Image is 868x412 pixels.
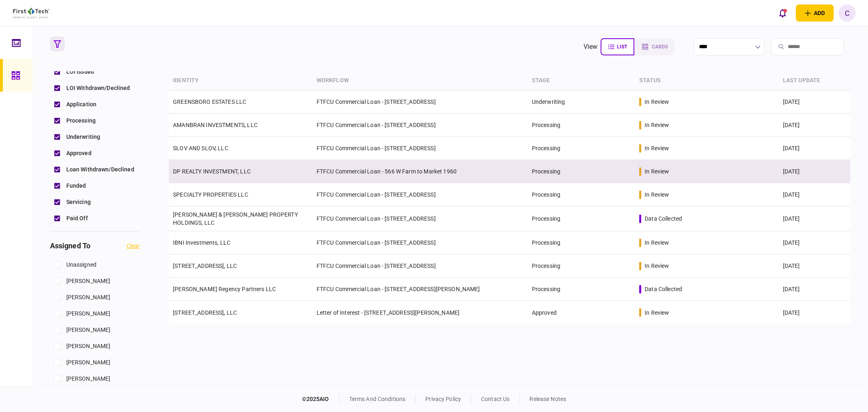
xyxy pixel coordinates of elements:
th: last update [779,71,851,90]
a: [PERSON_NAME] Regency Partners LLC [173,286,276,292]
a: AMANBRAN INVESTMENTS, LLC [173,122,258,128]
button: list [601,38,634,55]
td: [DATE] [779,114,851,137]
td: [DATE] [779,90,851,114]
td: FTFCU Commercial Loan - 566 W Farm to Market 1960 [313,160,528,183]
td: [DATE] [779,254,851,278]
span: [PERSON_NAME] [66,326,111,334]
button: open notifications list [774,4,791,22]
span: Application [66,100,96,109]
td: Processing [528,231,635,254]
span: Loan Withdrawn/Declined [66,165,134,174]
td: FTFCU Commercial Loan - [STREET_ADDRESS] [313,114,528,137]
th: status [635,71,779,90]
th: identity [169,71,313,90]
th: workflow [313,71,528,90]
td: Processing [528,160,635,183]
td: FTFCU Commercial Loan - [STREET_ADDRESS] [313,206,528,231]
td: [DATE] [779,160,851,183]
a: release notes [530,396,566,402]
td: FTFCU Commercial Loan - [STREET_ADDRESS] [313,90,528,114]
td: FTFCU Commercial Loan - [STREET_ADDRESS] [313,137,528,160]
span: [PERSON_NAME] [66,375,111,383]
span: LOI Withdrawn/Declined [66,84,130,92]
a: [STREET_ADDRESS], LLC [173,309,237,316]
span: list [617,44,627,50]
div: data collected [645,285,682,293]
a: contact us [481,396,509,402]
td: [DATE] [779,231,851,254]
a: SLOV AND SLOV, LLC [173,145,228,151]
td: Processing [528,278,635,301]
button: C [839,4,856,22]
td: FTFCU Commercial Loan - [STREET_ADDRESS] [313,254,528,278]
span: Approved [66,149,92,158]
span: Funded [66,182,86,190]
span: LOI Issued [66,68,94,76]
span: Processing [66,116,96,125]
span: Underwriting [66,133,101,141]
button: open adding identity options [796,4,834,22]
a: GREENSBORO ESTATES LLC [173,99,246,105]
span: [PERSON_NAME] [66,293,111,302]
td: Processing [528,137,635,160]
td: [DATE] [779,278,851,301]
h3: assigned to [50,242,90,250]
span: cards [652,44,668,50]
span: [PERSON_NAME] [66,342,111,351]
div: in review [645,309,669,317]
div: in review [645,262,669,270]
div: © 2025 AIO [302,395,339,403]
a: privacy policy [425,396,461,402]
span: [PERSON_NAME] [66,309,111,318]
td: Approved [528,301,635,324]
button: clear [127,243,140,249]
span: [PERSON_NAME] [66,358,111,367]
div: in review [645,191,669,199]
a: terms and conditions [349,396,406,402]
a: IBNI Investments, LLC [173,239,230,246]
a: [STREET_ADDRESS], LLC [173,263,237,269]
td: Letter of Interest - [STREET_ADDRESS][PERSON_NAME] [313,301,528,324]
span: Paid Off [66,214,88,223]
div: data collected [645,215,682,223]
td: [DATE] [779,206,851,231]
button: cards [634,38,674,55]
td: Processing [528,114,635,137]
td: Processing [528,183,635,206]
span: Servicing [66,198,91,206]
a: SPECIALTY PROPERTIES LLC [173,191,248,198]
td: [DATE] [779,183,851,206]
div: in review [645,239,669,247]
td: FTFCU Commercial Loan - [STREET_ADDRESS][PERSON_NAME] [313,278,528,301]
a: DP REALTY INVESTMENT, LLC [173,168,251,175]
td: Processing [528,206,635,231]
div: view [584,42,598,52]
td: Underwriting [528,90,635,114]
div: in review [645,144,669,152]
td: FTFCU Commercial Loan - [STREET_ADDRESS] [313,183,528,206]
td: FTFCU Commercial Loan - [STREET_ADDRESS] [313,231,528,254]
td: [DATE] [779,301,851,324]
a: [PERSON_NAME] & [PERSON_NAME] PROPERTY HOLDINGS, LLC [173,211,298,226]
td: Processing [528,254,635,278]
div: in review [645,167,669,175]
th: stage [528,71,635,90]
div: in review [645,121,669,129]
span: [PERSON_NAME] [66,277,111,285]
div: in review [645,98,669,106]
span: unassigned [66,261,96,269]
img: client company logo [13,8,49,18]
td: [DATE] [779,137,851,160]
